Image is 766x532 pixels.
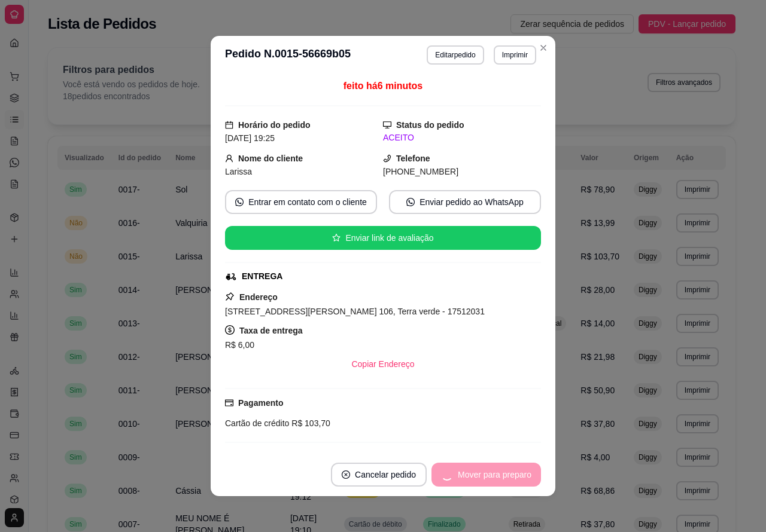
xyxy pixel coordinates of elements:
button: whats-appEntrar em contato com o cliente [225,190,377,214]
strong: Horário do pedido [238,120,311,130]
span: phone [383,154,391,163]
span: Cartão de crédito [225,418,289,428]
button: Imprimir [494,45,536,65]
strong: Telefone [396,154,430,163]
span: credit-card [225,399,233,407]
h3: Pedido N. 0015-56669b05 [225,45,351,65]
div: ENTREGA [242,270,282,283]
span: Larissa [225,167,252,176]
button: Close [534,38,553,57]
button: Copiar Endereço [342,352,424,376]
strong: Nome do cliente [238,154,303,163]
span: [PHONE_NUMBER] [383,167,458,176]
span: [STREET_ADDRESS][PERSON_NAME] 106, Terra verde - 17512031 [225,307,485,316]
span: whats-app [406,198,415,206]
strong: Endereço [239,292,278,302]
span: pushpin [225,292,235,301]
span: R$ 6,00 [225,340,254,350]
span: dollar [225,325,235,335]
span: star [332,234,341,242]
span: [DATE] 19:25 [225,133,275,143]
strong: Taxa de entrega [239,326,303,335]
span: R$ 103,70 [289,418,330,428]
button: whats-appEnviar pedido ao WhatsApp [389,190,541,214]
span: calendar [225,121,233,129]
span: whats-app [235,198,244,206]
div: ACEITO [383,132,541,144]
span: user [225,154,233,163]
button: Editarpedido [427,45,484,65]
button: close-circleCancelar pedido [331,463,427,487]
button: starEnviar link de avaliação [225,226,541,250]
span: feito há 6 minutos [344,81,422,91]
span: desktop [383,121,391,129]
span: close-circle [342,470,350,479]
strong: Status do pedido [396,120,464,130]
strong: Pagamento [238,398,283,408]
